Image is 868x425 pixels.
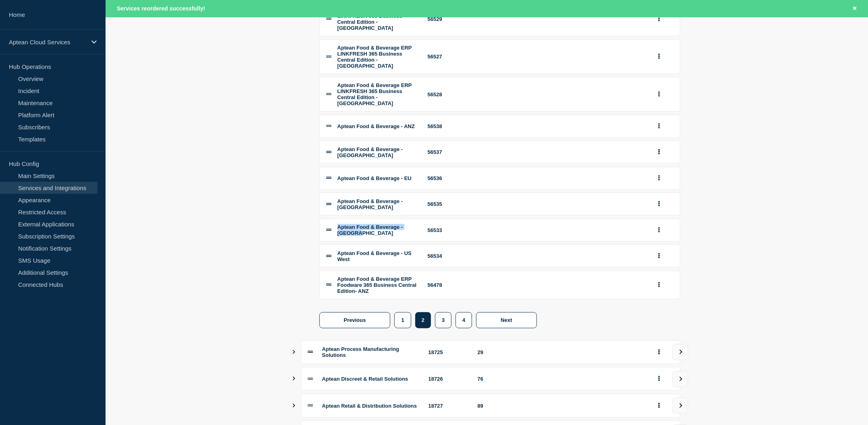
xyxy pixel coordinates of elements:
button: group actions [654,346,664,359]
div: 56528 [428,91,468,97]
span: Aptean Food & Beverage ERP Foodware 365 Business Central Edition- ANZ [338,276,417,294]
button: group actions [654,120,664,133]
span: Aptean Food & Beverage - EU [338,175,412,181]
button: Close banner [850,4,860,13]
div: 56529 [428,16,468,22]
button: group actions [654,198,664,210]
span: Aptean Discreet & Retail Solutions [322,376,408,382]
button: group actions [654,224,664,236]
span: Aptean Food & Beverage - ANZ [338,123,415,129]
span: Aptean Food & Beverage - [GEOGRAPHIC_DATA] [338,146,403,158]
button: Show services [292,394,296,418]
div: 56535 [428,201,468,207]
button: view group [672,398,688,414]
button: group actions [654,172,664,185]
button: group actions [654,373,664,385]
span: Aptean Food & Beverage ERP LINKFRESH 365 Business Central Edition - [GEOGRAPHIC_DATA] [338,45,412,69]
div: 29 [478,349,644,355]
span: Previous [344,317,366,323]
button: Show services [292,340,296,364]
div: 18726 [429,376,468,382]
button: Next [476,312,537,328]
button: 4 [456,312,472,328]
div: 56538 [428,123,468,129]
div: 56536 [428,175,468,181]
button: group actions [654,250,664,262]
button: group actions [654,400,664,412]
button: group actions [654,13,664,25]
span: Next [501,317,512,323]
div: 18725 [429,349,468,355]
span: Services reordered successfully! [117,5,205,12]
button: view group [672,371,688,387]
button: view group [672,344,688,360]
div: 89 [478,403,644,409]
button: group actions [654,279,664,291]
p: Aptean Cloud Services [9,39,86,46]
div: 56478 [428,282,468,288]
div: 18727 [429,403,468,409]
button: group actions [654,88,664,101]
div: 56527 [428,54,468,60]
span: Aptean Food & Beverage - [GEOGRAPHIC_DATA] [338,224,403,236]
span: Aptean Food & Beverage - US West [338,250,412,262]
span: Aptean Retail & Distribution Solutions [322,403,417,409]
div: 56533 [428,227,468,233]
button: Previous [319,312,391,328]
span: Aptean Food & Beverage ERP LINKFRESH 365 Business Central Edition - [GEOGRAPHIC_DATA] [338,7,412,31]
div: 56537 [428,149,468,155]
button: 1 [394,312,411,328]
span: Aptean Process Manufacturing Solutions [322,346,399,358]
div: 56534 [428,253,468,259]
span: Aptean Food & Beverage - [GEOGRAPHIC_DATA] [338,198,403,210]
button: 3 [435,312,452,328]
span: Aptean Food & Beverage ERP LINKFRESH 365 Business Central Edition - [GEOGRAPHIC_DATA] [338,82,412,106]
div: 76 [478,376,644,382]
button: group actions [654,146,664,158]
button: Show services [292,367,296,391]
button: 2 [415,312,431,328]
button: group actions [654,50,664,63]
